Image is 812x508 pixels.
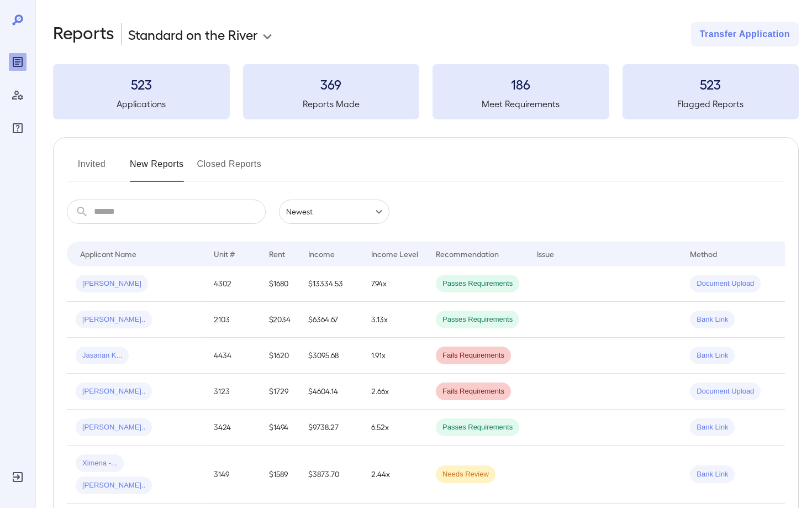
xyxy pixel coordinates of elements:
td: 3.13x [362,302,427,338]
span: Ximena -... [76,458,124,469]
td: 4434 [205,338,260,374]
div: Recommendation [436,247,499,260]
td: 1.91x [362,338,427,374]
td: $1729 [260,374,299,410]
span: Passes Requirements [436,279,519,289]
td: $9738.27 [299,410,362,446]
div: Income Level [371,247,418,260]
button: Invited [67,155,117,182]
div: Income [308,247,335,260]
h5: Applications [53,97,230,111]
h3: 523 [53,75,230,93]
span: Bank Link [690,469,735,480]
td: 3149 [205,446,260,504]
td: 3123 [205,374,260,410]
td: $3095.68 [299,338,362,374]
span: Bank Link [690,422,735,433]
button: Transfer Application [691,22,799,46]
span: Document Upload [690,279,761,289]
span: Fails Requirements [436,350,511,361]
span: [PERSON_NAME] [76,279,148,289]
h3: 523 [623,75,799,93]
td: $4604.14 [299,374,362,410]
h3: 369 [243,75,420,93]
div: Reports [9,53,27,71]
td: $1680 [260,266,299,302]
div: Log Out [9,468,27,486]
td: $13334.53 [299,266,362,302]
td: 2103 [205,302,260,338]
span: Jasarian K... [76,350,129,361]
td: 7.94x [362,266,427,302]
div: Issue [537,247,555,260]
span: Bank Link [690,315,735,325]
td: $3873.70 [299,446,362,504]
span: [PERSON_NAME].. [76,386,152,397]
td: 4302 [205,266,260,302]
h5: Flagged Reports [623,97,799,111]
h5: Reports Made [243,97,420,111]
span: Passes Requirements [436,422,519,433]
span: Bank Link [690,350,735,361]
td: 3424 [205,410,260,446]
div: Unit # [214,247,235,260]
div: FAQ [9,119,27,137]
td: 2.66x [362,374,427,410]
td: $1494 [260,410,299,446]
td: 2.44x [362,446,427,504]
span: [PERSON_NAME].. [76,315,152,325]
span: Needs Review [436,469,495,480]
td: $1620 [260,338,299,374]
h5: Meet Requirements [433,97,609,111]
span: [PERSON_NAME].. [76,480,152,491]
td: 6.52x [362,410,427,446]
span: Fails Requirements [436,386,511,397]
td: $6364.67 [299,302,362,338]
div: Newest [279,200,389,224]
td: $1589 [260,446,299,504]
span: Document Upload [690,386,761,397]
h3: 186 [433,75,609,93]
td: $2034 [260,302,299,338]
button: New Reports [130,155,184,182]
p: Standard on the River [128,25,258,43]
span: Passes Requirements [436,315,519,325]
summary: 523Applications369Reports Made186Meet Requirements523Flagged Reports [53,64,799,119]
span: [PERSON_NAME].. [76,422,152,433]
div: Method [690,247,717,260]
div: Rent [269,247,287,260]
div: Manage Users [9,86,27,104]
h2: Reports [53,22,114,46]
button: Closed Reports [197,155,262,182]
div: Applicant Name [80,247,136,260]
